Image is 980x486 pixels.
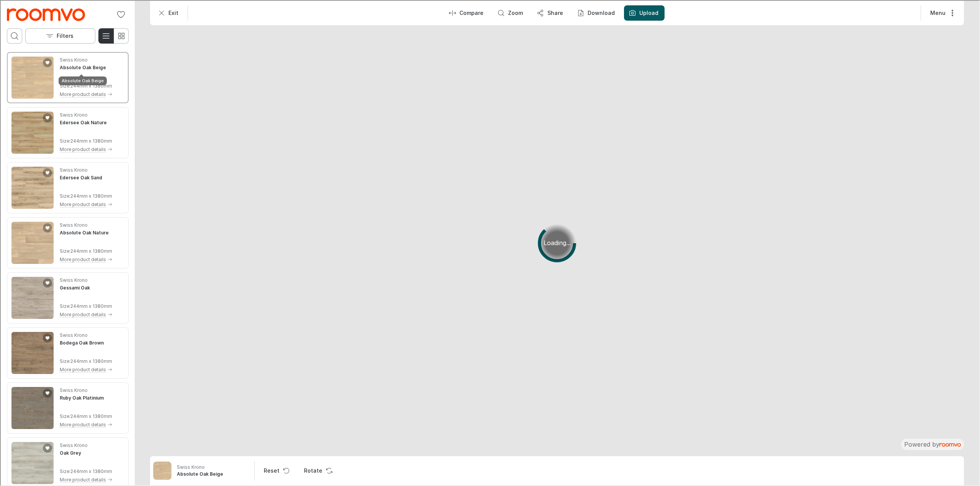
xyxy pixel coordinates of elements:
p: More product details [59,310,105,317]
img: Gessami Oak. Link opens in a new window. [11,276,53,318]
p: Swiss Krono [176,463,204,470]
p: Swiss Krono [59,386,87,393]
p: 244mm x 1380mm [70,302,111,309]
p: 244mm x 1380mm [70,192,111,199]
h4: Gessami Oak [59,284,89,291]
div: Product List Mode Selector [98,28,128,43]
p: More product details [59,366,105,372]
h4: Bodega Oak Brown [59,339,103,346]
div: See Absolute Oak Beige in the room [6,51,128,102]
p: Size : [59,357,70,364]
h4: Absolute Oak Nature [59,229,108,236]
p: Exit [168,8,178,16]
p: More product details [59,476,105,483]
p: Size : [59,302,70,309]
a: Go to rosengrün Kommunikation UG's website. [6,8,84,20]
p: Zoom [507,8,522,16]
button: Download [572,5,620,20]
button: Add Oak Grey to favorites [42,443,51,452]
button: Switch to detail view [98,28,113,43]
p: Size : [59,467,70,474]
p: Swiss Krono [59,276,87,283]
p: Download [587,8,614,16]
div: See Bodega Oak Brown in the room [6,327,128,378]
label: Upload [639,8,658,16]
button: Add Ruby Oak Platinium to favorites [42,388,51,397]
p: More product details [59,145,105,152]
p: Size : [59,192,70,199]
p: Swiss Krono [59,441,87,448]
p: Powered by [903,439,960,448]
p: 244mm x 1380mm [70,137,111,144]
button: More product details [59,475,112,483]
h6: Absolute Oak Beige [176,470,248,477]
div: Absolute Oak Beige [58,76,106,85]
p: Swiss Krono [59,166,87,173]
h4: Ruby Oak Platinium [59,394,103,401]
button: More product details [59,255,112,263]
p: More product details [59,200,105,207]
p: More product details [59,90,105,97]
button: Reset product [257,462,294,478]
img: Bodega Oak Brown. Link opens in a new window. [11,331,53,373]
p: 244mm x 1380mm [70,412,111,419]
button: Add Bodega Oak Brown to favorites [42,333,51,342]
button: More product details [59,200,112,208]
button: Add Absolute Oak Nature to favorites [42,223,51,232]
p: 244mm x 1380mm [70,467,111,474]
div: The visualizer is powered by Roomvo. [903,439,960,448]
img: Absolute Oak Nature. Link opens in a new window. [11,221,53,263]
img: Logo representing rosengrün Kommunikation UG. [6,8,84,20]
button: More product details [59,310,112,318]
p: Size : [59,412,70,419]
button: No favorites [113,6,128,21]
p: 244mm x 1380mm [70,82,111,89]
p: More product details [59,421,105,427]
button: Open the filters menu [24,28,95,43]
h4: Edersee Oak Sand [59,174,101,180]
h4: Absolute Oak Beige [59,63,105,70]
button: More product details [59,365,112,373]
button: Zoom room image [492,5,528,20]
img: Edersee Oak Nature. Link opens in a new window. [11,111,53,153]
img: Absolute Oak Beige. Link opens in a new window. [11,56,53,98]
div: See Ruby Oak Platinium in the room [6,382,128,433]
p: Swiss Krono [59,221,87,228]
p: Compare [459,8,483,16]
img: roomvo_wordmark.svg [939,442,960,446]
button: More product details [59,420,112,428]
p: Share [547,8,562,16]
img: Ruby Oak Platinium. Link opens in a new window. [11,386,53,428]
p: Swiss Krono [59,331,87,338]
p: Swiss Krono [59,111,87,118]
button: Upload a picture of your room [623,5,664,20]
div: See Gessami Oak in the room [6,271,128,323]
button: More product details [59,89,112,98]
button: Add Edersee Oak Nature to favorites [42,112,51,122]
button: Open search box [6,28,21,43]
button: Add Edersee Oak Sand to favorites [42,167,51,177]
p: Size : [59,137,70,144]
img: Oak Grey. Link opens in a new window. [11,441,53,483]
button: Show details for Absolute Oak Beige [174,461,250,479]
h4: Edersee Oak Nature [59,119,106,125]
div: See Edersee Oak Nature in the room [6,106,128,158]
button: More product details [59,145,112,153]
p: 244mm x 1380mm [70,357,111,364]
p: Filters [56,31,73,39]
button: More actions [923,5,960,20]
button: Share [531,5,568,20]
p: More product details [59,255,105,262]
p: Swiss Krono [59,56,87,63]
img: Absolute Oak Beige [153,461,170,479]
div: Loading... [537,223,575,262]
button: Add Gessami Oak to favorites [42,278,51,287]
button: Add Absolute Oak Beige to favorites [42,57,51,67]
button: Switch to simple view [113,28,128,43]
button: Rotate Surface [297,462,337,478]
p: 244mm x 1380mm [70,247,111,254]
div: See Edersee Oak Sand in the room [6,161,128,213]
p: Size : [59,82,70,89]
img: Edersee Oak Sand. Link opens in a new window. [11,166,53,208]
button: Enter compare mode [443,5,489,20]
